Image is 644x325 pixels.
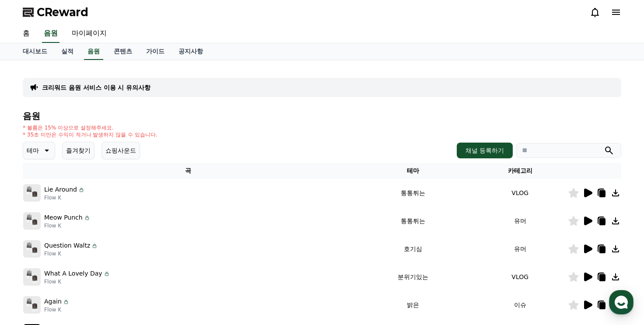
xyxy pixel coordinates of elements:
[23,142,55,159] button: 테마
[44,222,91,229] p: Flow K
[23,184,41,202] img: music
[353,235,472,263] td: 호기심
[353,207,472,235] td: 통통튀는
[44,297,62,306] p: Again
[54,43,80,60] a: 실적
[457,143,513,158] button: 채널 등록하기
[353,163,472,179] th: 테마
[23,268,41,286] img: music
[44,194,85,201] p: Flow K
[23,124,157,131] p: * 볼륨은 15% 이상으로 설정해주세요.
[16,24,37,43] a: 홈
[472,207,568,235] td: 유머
[23,296,41,314] img: music
[139,43,171,60] a: 가이드
[44,278,110,285] p: Flow K
[23,111,621,121] h4: 음원
[23,212,41,230] img: music
[472,263,568,291] td: VLOG
[171,43,210,60] a: 공지사항
[65,24,114,43] a: 마이페이지
[44,185,77,194] p: Lie Around
[44,269,102,278] p: What A Lovely Day
[472,163,568,179] th: 카테고리
[23,5,88,19] a: CReward
[42,24,59,43] a: 음원
[472,179,568,207] td: VLOG
[16,43,54,60] a: 대시보드
[23,163,353,179] th: 곡
[107,43,139,60] a: 콘텐츠
[42,83,150,92] a: 크리워드 음원 서비스 이용 시 유의사항
[472,291,568,319] td: 이슈
[44,250,98,257] p: Flow K
[353,291,472,319] td: 밝은
[37,5,88,19] span: CReward
[84,43,103,60] a: 음원
[44,241,90,250] p: Question Waltz
[472,235,568,263] td: 유머
[62,142,94,159] button: 즐겨찾기
[23,131,157,138] p: * 35초 미만은 수익이 적거나 발생하지 않을 수 있습니다.
[44,213,83,222] p: Meow Punch
[44,306,70,313] p: Flow K
[353,179,472,207] td: 통통튀는
[101,142,140,159] button: 쇼핑사운드
[23,240,41,258] img: music
[27,144,39,157] p: 테마
[353,263,472,291] td: 분위기있는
